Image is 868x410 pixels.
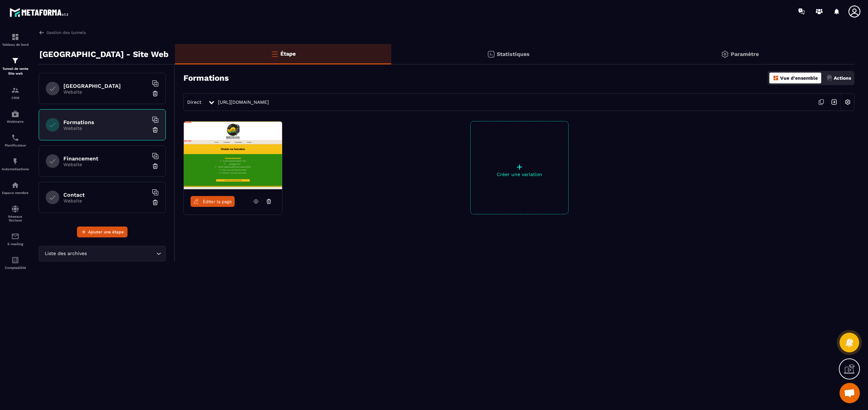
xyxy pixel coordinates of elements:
button: Ajouter une étape [77,227,127,237]
img: image [184,121,282,189]
img: dashboard-orange.40269519.svg [773,75,779,81]
a: automationsautomationsWebinaire [2,105,29,129]
img: trash [152,199,159,206]
div: Search for option [39,246,166,261]
p: Réseaux Sociaux [2,215,29,222]
p: Webinaire [2,120,29,123]
p: E-mailing [2,242,29,246]
img: stats.20deebd0.svg [487,50,495,58]
img: arrow [39,30,45,36]
p: Automatisations [2,167,29,171]
img: trash [152,126,159,133]
h6: Contact [63,192,148,198]
img: trash [152,90,159,97]
img: actions.d6e523a2.png [826,75,832,81]
p: Website [63,89,148,95]
p: Comptabilité [2,266,29,270]
span: Éditer la page [203,199,232,204]
p: Paramètre [731,51,759,57]
a: formationformationTableau de bord [2,28,29,52]
p: Espace membre [2,191,29,195]
a: Éditer la page [191,196,235,207]
div: Ouvrir le chat [840,383,860,403]
p: Créer une variation [471,172,568,177]
img: formation [11,86,19,94]
img: setting-w.858f3a88.svg [841,96,854,109]
h6: Formations [63,119,148,125]
img: email [11,232,19,240]
p: Vue d'ensemble [780,75,818,81]
p: Tunnel de vente Site web [2,66,29,76]
img: automations [11,110,19,118]
a: [URL][DOMAIN_NAME] [218,99,269,105]
input: Search for option [88,250,155,257]
span: Liste des archives [43,250,88,257]
img: automations [11,157,19,165]
a: automationsautomationsAutomatisations [2,152,29,176]
img: setting-gr.5f69749f.svg [721,50,729,58]
a: emailemailE-mailing [2,227,29,251]
img: social-network [11,205,19,213]
a: automationsautomationsEspace membre [2,176,29,200]
h3: Formations [183,73,229,83]
a: formationformationTunnel de vente Site web [2,52,29,81]
p: Website [63,125,148,131]
p: Statistiques [497,51,530,57]
img: accountant [11,256,19,264]
a: social-networksocial-networkRéseaux Sociaux [2,200,29,227]
img: scheduler [11,134,19,142]
img: formation [11,33,19,41]
p: Planificateur [2,143,29,147]
p: [GEOGRAPHIC_DATA] - Site Web [39,47,169,61]
p: + [471,162,568,172]
p: Tableau de bord [2,43,29,46]
p: CRM [2,96,29,100]
p: Website [63,198,148,203]
a: Gestion des tunnels [39,30,86,36]
a: schedulerschedulerPlanificateur [2,129,29,152]
p: Actions [834,75,851,81]
span: Direct [187,99,201,105]
a: formationformationCRM [2,81,29,105]
img: automations [11,181,19,189]
h6: Financement [63,155,148,162]
p: Étape [280,51,296,57]
img: arrow-next.bcc2205e.svg [828,96,841,109]
p: Website [63,162,148,167]
img: logo [9,6,71,19]
h6: [GEOGRAPHIC_DATA] [63,83,148,89]
span: Ajouter une étape [88,229,124,235]
img: bars-o.4a397970.svg [271,50,279,58]
img: trash [152,163,159,170]
img: formation [11,57,19,65]
a: accountantaccountantComptabilité [2,251,29,275]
